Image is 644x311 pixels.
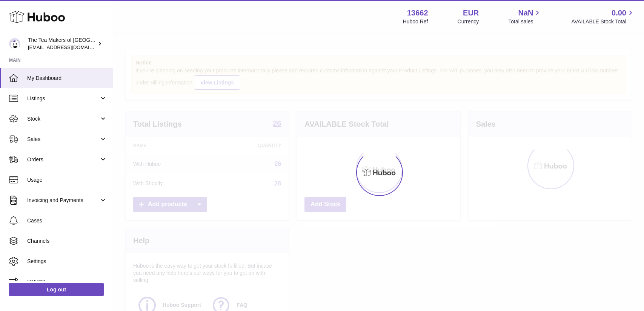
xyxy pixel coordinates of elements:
[612,8,626,18] span: 0.00
[27,258,107,265] span: Settings
[27,136,99,143] span: Sales
[27,237,107,245] span: Channels
[571,18,635,25] span: AVAILABLE Stock Total
[508,18,542,25] span: Total sales
[403,18,428,25] div: Huboo Ref
[458,18,479,25] div: Currency
[27,75,107,82] span: My Dashboard
[9,38,20,49] img: tea@theteamakers.co.uk
[28,37,96,51] div: The Tea Makers of [GEOGRAPHIC_DATA]
[571,8,635,25] a: 0.00 AVAILABLE Stock Total
[508,8,542,25] a: NaN Total sales
[27,197,99,204] span: Invoicing and Payments
[27,176,107,184] span: Usage
[27,278,107,285] span: Returns
[518,8,533,18] span: NaN
[27,217,107,224] span: Cases
[407,8,428,18] strong: 13662
[28,44,111,50] span: [EMAIL_ADDRESS][DOMAIN_NAME]
[27,95,99,102] span: Listings
[27,156,99,163] span: Orders
[463,8,479,18] strong: EUR
[27,115,99,123] span: Stock
[9,283,104,296] a: Log out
